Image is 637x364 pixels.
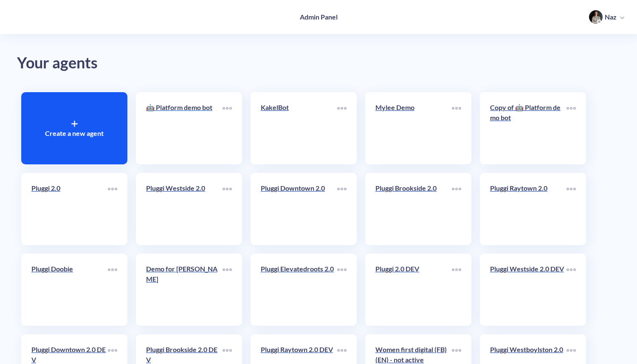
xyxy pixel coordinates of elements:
[490,102,567,154] a: Copy of 🤖 Platform demo bot
[261,264,337,316] a: Pluggi Elevatedroots 2.0
[45,128,104,138] p: Create a new agent
[490,183,567,235] a: Pluggi Raytown 2.0
[261,183,337,193] p: Pluggi Downtown 2.0
[146,102,223,154] a: 🤖 Platform demo bot
[31,183,108,235] a: Pluggi 2.0
[589,10,603,24] img: user photo
[17,51,620,75] div: Your agents
[300,13,338,21] h4: Admin Panel
[490,264,567,316] a: Pluggi Westside 2.0 DEV
[31,183,108,193] p: Pluggi 2.0
[146,264,223,284] p: Demo for [PERSON_NAME]
[490,183,567,193] p: Pluggi Raytown 2.0
[375,183,452,193] p: Pluggi Brookside 2.0
[261,264,337,274] p: Pluggi Elevatedroots 2.0
[146,183,223,193] p: Pluggi Westside 2.0
[146,183,223,235] a: Pluggi Westside 2.0
[261,344,337,355] p: Pluggi Raytown 2.0 DEV
[146,264,223,316] a: Demo for [PERSON_NAME]
[490,102,567,123] p: Copy of 🤖 Platform demo bot
[375,183,452,235] a: Pluggi Brookside 2.0
[261,102,337,113] p: KakelBot
[605,12,617,22] p: Naz
[31,264,108,316] a: Pluggi Doobie
[490,344,567,355] p: Pluggi Westboylston 2.0
[31,264,108,274] p: Pluggi Doobie
[375,102,452,154] a: Mylee Demo
[490,264,567,274] p: Pluggi Westside 2.0 DEV
[585,9,629,25] button: user photoNaz
[146,102,223,113] p: 🤖 Platform demo bot
[375,264,452,274] p: Pluggi 2.0 DEV
[375,264,452,316] a: Pluggi 2.0 DEV
[375,102,452,113] p: Mylee Demo
[261,102,337,154] a: KakelBot
[261,183,337,235] a: Pluggi Downtown 2.0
